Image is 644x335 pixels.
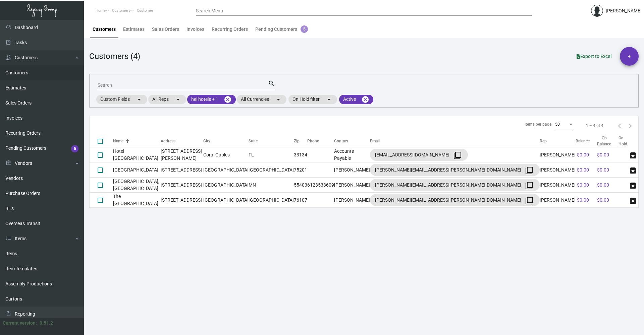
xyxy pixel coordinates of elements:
[576,138,596,144] div: Balance
[576,138,590,144] div: Balance
[619,135,628,147] th: On Hold
[525,121,552,127] div: Items per page:
[294,162,307,178] td: 75201
[274,95,282,104] mat-icon: arrow_drop_down
[586,123,603,129] div: 1 – 4 of 4
[249,162,294,178] td: [GEOGRAPHIC_DATA]
[571,50,617,62] button: Export to Excel
[89,50,140,62] div: Customers (4)
[307,138,319,144] div: Phone
[249,193,294,208] td: [GEOGRAPHIC_DATA]
[625,120,636,131] button: Next page
[629,182,637,190] span: archive
[525,166,533,175] mat-icon: filter_none
[203,138,249,144] div: City
[255,26,308,33] div: Pending Customers
[161,162,203,178] td: [STREET_ADDRESS]
[629,151,637,159] span: archive
[606,7,642,14] div: [PERSON_NAME]
[628,195,638,205] button: archive
[628,164,638,175] button: archive
[577,182,589,188] span: $0.00
[203,193,249,208] td: [GEOGRAPHIC_DATA]
[334,138,370,144] div: Contact
[525,182,533,190] mat-icon: filter_none
[334,178,370,193] td: [PERSON_NAME]
[620,47,639,66] button: +
[577,197,589,203] span: $0.00
[375,180,535,190] div: [PERSON_NAME][EMAIL_ADDRESS][PERSON_NAME][DOMAIN_NAME]
[453,151,462,159] mat-icon: filter_none
[334,162,370,178] td: [PERSON_NAME]
[596,193,619,208] td: $0.00
[249,147,294,162] td: FL
[186,26,204,33] div: Invoices
[339,95,373,104] mat-chip: Active
[596,162,619,178] td: $0.00
[288,95,337,104] mat-chip: On Hold filter
[203,138,210,144] div: City
[555,122,560,127] span: 50
[96,95,147,104] mat-chip: Custom Fields
[577,152,589,157] span: $0.00
[334,193,370,208] td: [PERSON_NAME]
[237,95,286,104] mat-chip: All Currencies
[113,162,161,178] td: [GEOGRAPHIC_DATA]
[123,26,145,33] div: Estimates
[294,178,307,193] td: 55403
[249,138,294,144] div: State
[334,147,370,162] td: Accounts Payable
[40,320,53,327] div: 0.51.2
[307,138,334,144] div: Phone
[334,138,348,144] div: Contact
[597,135,611,147] div: Qb Balance
[135,95,143,104] mat-icon: arrow_drop_down
[540,138,547,144] div: Rep
[249,138,258,144] div: State
[307,178,334,193] td: 6123533609
[628,47,631,66] span: +
[161,193,203,208] td: [STREET_ADDRESS]
[628,149,638,160] button: archive
[294,193,307,208] td: 76107
[161,138,175,144] div: Address
[294,138,300,144] div: Zip
[161,138,203,144] div: Address
[137,8,153,13] span: Customer
[629,197,637,205] span: archive
[540,147,576,162] td: [PERSON_NAME]
[191,96,218,103] span: hei hotels + 1
[577,167,589,173] span: $0.00
[540,178,576,193] td: [PERSON_NAME]
[597,135,618,147] div: Qb Balance
[113,147,161,162] td: Hotel [GEOGRAPHIC_DATA]
[112,8,130,13] span: Customers
[3,320,37,327] div: Current version:
[249,178,294,193] td: MN
[629,166,637,175] span: archive
[540,193,576,208] td: [PERSON_NAME]
[361,95,369,104] mat-icon: cancel
[224,95,232,104] mat-icon: cancel
[375,149,463,160] div: [EMAIL_ADDRESS][DOMAIN_NAME]
[525,197,533,205] mat-icon: filter_none
[152,26,179,33] div: Sales Orders
[540,138,576,144] div: Rep
[596,147,619,162] td: $0.00
[148,95,186,104] mat-chip: All Reps
[161,178,203,193] td: [STREET_ADDRESS]
[113,138,161,144] div: Name
[540,162,576,178] td: [PERSON_NAME]
[375,164,535,175] div: [PERSON_NAME][EMAIL_ADDRESS][PERSON_NAME][DOMAIN_NAME]
[212,26,248,33] div: Recurring Orders
[370,135,540,147] th: Email
[268,79,275,87] mat-icon: search
[113,193,161,208] td: The [GEOGRAPHIC_DATA]
[174,95,182,104] mat-icon: arrow_drop_down
[294,147,307,162] td: 33134
[375,195,535,205] div: [PERSON_NAME][EMAIL_ADDRESS][PERSON_NAME][DOMAIN_NAME]
[113,178,161,193] td: [GEOGRAPHIC_DATA], [GEOGRAPHIC_DATA]
[203,178,249,193] td: [GEOGRAPHIC_DATA]
[614,120,625,131] button: Previous page
[113,138,123,144] div: Name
